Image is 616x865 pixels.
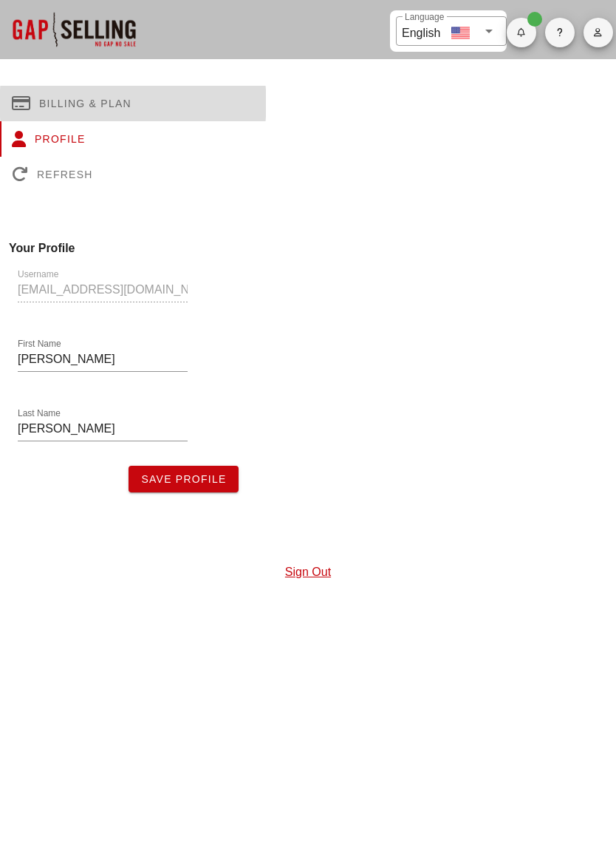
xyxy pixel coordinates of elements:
div: English [402,21,440,42]
label: First Name [18,339,61,350]
div: LanguageEnglish [396,16,507,46]
h4: Your Profile [9,240,607,257]
a: Sign Out [285,566,331,578]
button: Save Profile [129,466,238,492]
span: Save Profile [140,473,226,485]
span: Badge [527,12,542,27]
label: Last Name [18,408,61,419]
label: Username [18,269,58,280]
label: Language [405,12,444,23]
